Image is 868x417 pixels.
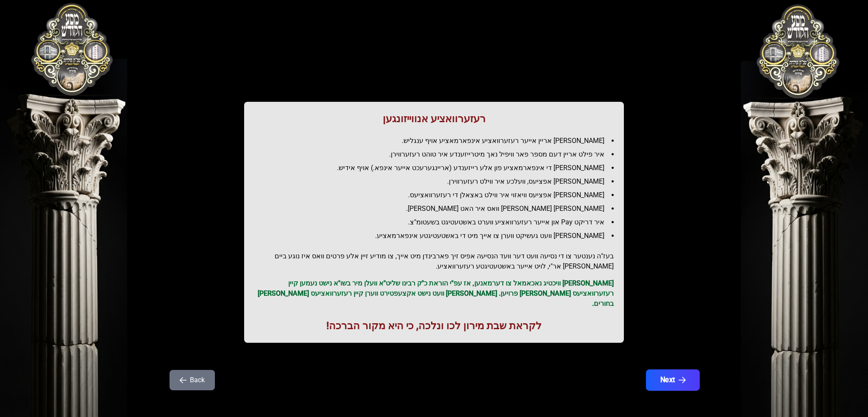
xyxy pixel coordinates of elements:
h1: לקראת שבת מירון לכו ונלכה, כי היא מקור הברכה! [254,319,614,333]
li: איר פילט אריין דעם מספר פאר וויפיל נאך מיטרייזענדע איר טוהט רעזערווירן. [261,149,614,160]
li: [PERSON_NAME] וועט געשיקט ווערן צו אייך מיט די באשטעטיגטע אינפארמאציע. [261,231,614,241]
button: Back [170,370,215,390]
li: איר דריקט Pay און אייער רעזערוואציע ווערט באשטעטיגט בשעטומ"צ. [261,217,614,227]
li: [PERSON_NAME] אפציעס וויאזוי איר ווילט באצאלן די רעזערוואציעס. [261,190,614,200]
li: [PERSON_NAME] די אינפארמאציע פון אלע רייזענדע (אריינגערעכט אייער אינפא.) אויף אידיש. [261,163,614,173]
button: Next [646,369,700,391]
li: [PERSON_NAME] [PERSON_NAME] וואס איר האט [PERSON_NAME]. [261,204,614,214]
li: [PERSON_NAME] אריין אייער רעזערוואציע אינפארמאציע אויף ענגליש. [261,136,614,146]
p: [PERSON_NAME] וויכטיג נאכאמאל צו דערמאנען, אז עפ"י הוראת כ"ק רבינו שליט"א וועלן מיר בשו"א נישט נע... [254,278,614,309]
li: [PERSON_NAME] אפציעס, וועלכע איר ווילט רעזערווירן. [261,176,614,187]
h2: בעז"ה נענטער צו די נסיעה וועט דער וועד הנסיעה אפיס זיך פארבינדן מיט אייך, צו מודיע זיין אלע פרטים... [254,251,614,271]
h1: רעזערוואציע אנווייזונגען [254,112,614,126]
